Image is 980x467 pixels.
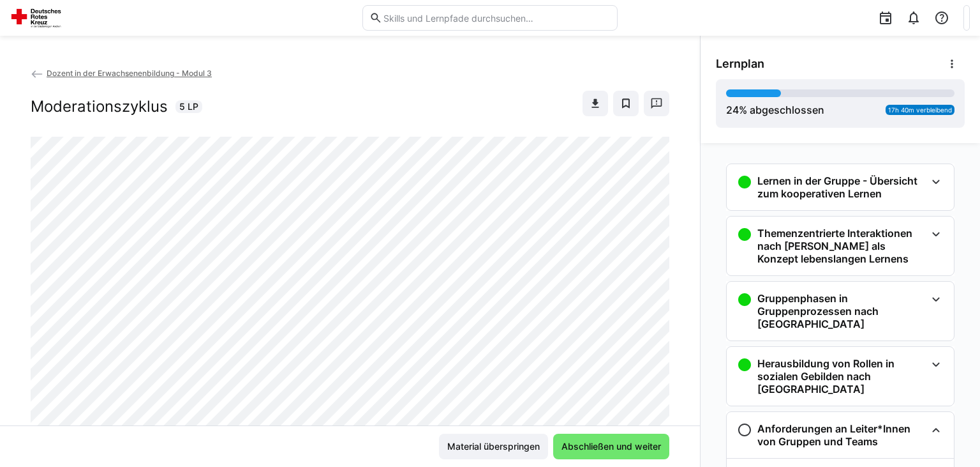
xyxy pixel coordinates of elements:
[716,57,764,71] span: Lernplan
[757,227,926,265] h3: Themenzentrierte Interaktionen nach [PERSON_NAME] als Konzept lebenslangen Lernens
[47,68,212,78] span: Dozent in der Erwachsenenbildung - Modul 3
[179,100,198,113] span: 5 LP
[560,440,663,453] span: Abschließen und weiter
[757,357,926,395] h3: Herausbildung von Rollen in sozialen Gebilden nach [GEOGRAPHIC_DATA]
[757,422,926,448] h3: Anforderungen an Leiter*Innen von Gruppen und Teams
[888,106,952,114] span: 17h 40m verbleibend
[726,103,739,116] span: 24
[31,97,168,116] h2: Moderationszyklus
[553,434,669,459] button: Abschließen und weiter
[726,102,824,118] div: % abgeschlossen
[439,434,548,459] button: Material überspringen
[31,68,212,78] a: Dozent in der Erwachsenenbildung - Modul 3
[757,292,926,330] h3: Gruppenphasen in Gruppenprozessen nach [GEOGRAPHIC_DATA]
[445,440,542,453] span: Material überspringen
[757,174,926,200] h3: Lernen in der Gruppe - Übersicht zum kooperativen Lernen
[382,12,611,24] input: Skills und Lernpfade durchsuchen…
